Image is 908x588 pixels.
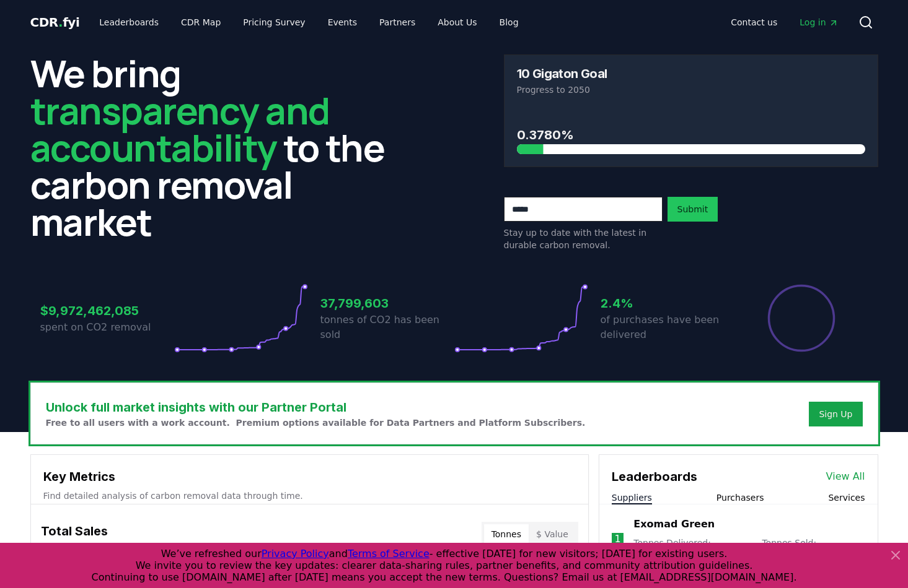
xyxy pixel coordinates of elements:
[762,537,865,561] p: Tonnes Sold :
[43,467,576,486] h3: Key Metrics
[30,14,80,31] a: CDR.fyi
[58,15,63,30] span: .
[490,11,529,33] a: Blog
[30,54,405,240] h2: We bring to the carbon removal market
[320,313,454,342] p: tonnes of CO2 has been sold
[819,408,852,420] a: Sign Up
[40,320,174,335] p: spent on CO2 removal
[668,197,718,222] button: Submit
[89,11,528,33] nav: Main
[767,283,836,353] div: Percentage of sales delivered
[318,11,367,33] a: Events
[601,294,734,313] h3: 2.4%
[428,11,487,33] a: About Us
[504,227,663,251] p: Stay up to date with the latest in durable carbon removal.
[30,85,330,173] span: transparency and accountability
[46,398,586,417] h3: Unlock full market insights with our Partner Portal
[614,532,620,547] p: 1
[517,67,607,80] h3: 10 Gigaton Goal
[633,537,749,561] p: Tonnes Delivered :
[171,11,231,33] a: CDR Map
[46,417,586,429] p: Free to all users with a work account. Premium options available for Data Partners and Platform S...
[517,84,865,96] p: Progress to 2050
[601,313,734,342] p: of purchases have been delivered
[40,301,174,320] h3: $9,972,462,085
[721,11,848,33] nav: Main
[826,469,865,484] a: View All
[30,15,80,30] span: CDR fyi
[790,11,848,33] a: Log in
[809,402,862,426] button: Sign Up
[233,11,315,33] a: Pricing Survey
[484,524,529,544] button: Tonnes
[612,491,652,504] button: Suppliers
[800,16,838,28] span: Log in
[529,524,576,544] button: $ Value
[320,294,454,313] h3: 37,799,603
[721,11,787,33] a: Contact us
[89,11,169,33] a: Leaderboards
[369,11,425,33] a: Partners
[716,491,764,504] button: Purchasers
[633,517,715,532] a: Exomad Green
[43,490,576,502] p: Find detailed analysis of carbon removal data through time.
[517,126,865,144] h3: 0.3780%
[828,491,865,504] button: Services
[612,467,697,486] h3: Leaderboards
[41,522,108,547] h3: Total Sales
